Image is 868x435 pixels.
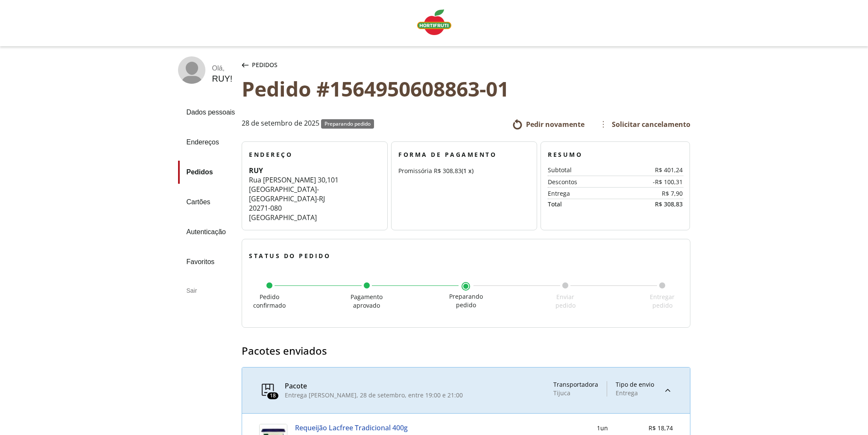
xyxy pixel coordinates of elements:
[285,382,463,390] div: Pacote
[398,150,530,159] h3: Forma de Pagamento
[629,190,683,197] div: R$ 7,90
[319,194,325,203] span: RJ
[240,56,279,73] button: Pedidos
[178,220,235,244] a: Autenticação
[615,201,683,208] div: R$ 308,83
[649,424,673,432] span: R$ 18,74
[178,280,235,301] div: Sair
[249,185,317,194] span: [GEOGRAPHIC_DATA]
[616,390,654,397] div: Entrega
[285,392,463,399] div: Entrega [PERSON_NAME], 28 de setembro, entre 19:00 e 21:00
[398,166,530,175] div: Promissória
[242,119,319,129] span: 28 de setembro de 2025
[249,175,316,185] span: Rua [PERSON_NAME]
[462,167,473,175] span: (1 x)
[324,120,371,127] span: Preparando pedido
[249,252,330,260] span: Status do pedido
[249,213,317,222] span: [GEOGRAPHIC_DATA]
[553,390,598,397] div: Tijuca
[548,190,629,197] div: Entrega
[598,118,690,131] a: Solicitar cancelamento
[295,424,408,432] a: Requeijão Lacfree Tradicional 400g
[629,167,683,173] div: R$ 401,24
[325,175,327,185] span: ,
[249,203,282,213] span: 20271-080
[629,179,683,185] div: -R$ 100,31
[252,61,278,69] span: Pedidos
[242,367,690,414] summary: 18PacoteEntrega [PERSON_NAME], 28 de setembro, entre 19:00 e 21:00TransportadoraTijucaTipo de env...
[512,119,585,129] a: Pedir novamente
[178,131,235,154] a: Endereços
[242,345,690,357] h3: Pacotes enviados
[178,191,235,214] a: Cartões
[212,74,233,84] div: RUY !
[434,167,462,175] span: R$ 308,83
[548,201,615,208] div: Total
[553,381,598,388] div: Transportadora
[242,77,690,100] div: Pedido #1564950608863-01
[270,393,276,399] span: 18
[253,293,286,309] span: Pedido confirmado
[548,179,629,185] div: Descontos
[178,250,235,273] a: Favoritos
[178,101,235,124] a: Dados pessoais
[327,175,339,185] span: 101
[597,424,608,432] div: 1 un
[212,65,233,72] div: Olá ,
[417,9,451,35] img: Logo
[249,150,380,159] h3: Endereço
[449,292,483,309] span: Preparando pedido
[616,381,654,388] div: Tipo de envio
[526,120,585,129] span: Pedir novamente
[414,6,455,40] a: Logo
[548,167,629,173] div: Subtotal
[249,194,317,203] span: [GEOGRAPHIC_DATA]
[650,293,675,309] span: Entregar pedido
[318,175,325,185] span: 30
[555,293,576,309] span: Enviar pedido
[178,161,235,184] a: Pedidos
[548,150,683,159] h3: Resumo
[351,293,383,309] span: Pagamento aprovado
[317,185,319,194] span: -
[317,194,319,203] span: -
[249,166,263,175] strong: RUY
